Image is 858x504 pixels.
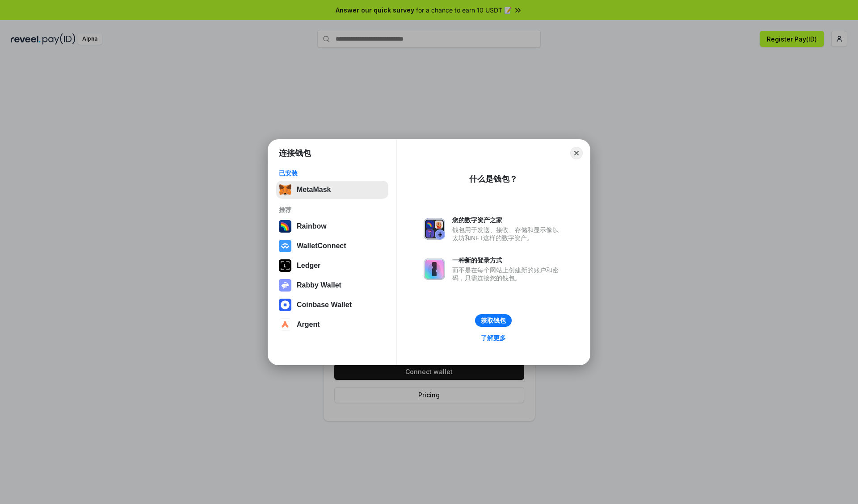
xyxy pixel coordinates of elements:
[276,296,388,314] button: Coinbase Wallet
[297,321,320,329] div: Argent
[424,258,445,280] img: svg+xml,%3Csvg%20xmlns%3D%22http%3A%2F%2Fwww.w3.org%2F2000%2Fsvg%22%20fill%3D%22none%22%20viewBox...
[297,242,346,250] div: WalletConnect
[279,220,291,233] img: svg+xml,%3Csvg%20width%3D%22120%22%20height%3D%22120%22%20viewBox%3D%220%200%20120%20120%22%20fil...
[276,316,388,333] button: Argent
[297,301,352,309] div: Coinbase Wallet
[279,318,291,331] img: svg+xml,%3Csvg%20width%3D%2228%22%20height%3D%2228%22%20viewBox%3D%220%200%2028%2028%22%20fill%3D...
[570,147,583,159] button: Close
[452,256,563,264] div: 一种新的登录方式
[279,148,311,158] h1: 连接钱包
[276,276,388,294] button: Rabby Wallet
[481,334,506,342] div: 了解更多
[452,266,563,282] div: 而不是在每个网站上创建新的账户和密码，只需连接您的钱包。
[424,218,445,240] img: svg+xml,%3Csvg%20xmlns%3D%22http%3A%2F%2Fwww.w3.org%2F2000%2Fsvg%22%20fill%3D%22none%22%20viewBox...
[279,183,291,196] img: svg+xml,%3Csvg%20fill%3D%22none%22%20height%3D%2233%22%20viewBox%3D%220%200%2035%2033%22%20width%...
[475,332,511,344] a: 了解更多
[452,226,563,242] div: 钱包用于发送、接收、存储和显示像以太坊和NFT这样的数字资产。
[279,169,386,177] div: 已安装
[276,237,388,255] button: WalletConnect
[469,174,517,184] div: 什么是钱包？
[279,206,386,214] div: 推荐
[276,257,388,275] button: Ledger
[276,181,388,199] button: MetaMask
[276,217,388,235] button: Rainbow
[279,240,291,252] img: svg+xml,%3Csvg%20width%3D%2228%22%20height%3D%2228%22%20viewBox%3D%220%200%2028%2028%22%20fill%3D...
[475,314,512,327] button: 获取钱包
[297,222,327,230] div: Rainbow
[297,281,341,289] div: Rabby Wallet
[279,279,291,292] img: svg+xml,%3Csvg%20xmlns%3D%22http%3A%2F%2Fwww.w3.org%2F2000%2Fsvg%22%20fill%3D%22none%22%20viewBox...
[452,216,563,224] div: 您的数字资产之家
[481,317,506,325] div: 获取钱包
[279,299,291,311] img: svg+xml,%3Csvg%20width%3D%2228%22%20height%3D%2228%22%20viewBox%3D%220%200%2028%2028%22%20fill%3D...
[279,259,291,272] img: svg+xml,%3Csvg%20xmlns%3D%22http%3A%2F%2Fwww.w3.org%2F2000%2Fsvg%22%20width%3D%2228%22%20height%3...
[297,262,320,270] div: Ledger
[297,186,331,194] div: MetaMask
